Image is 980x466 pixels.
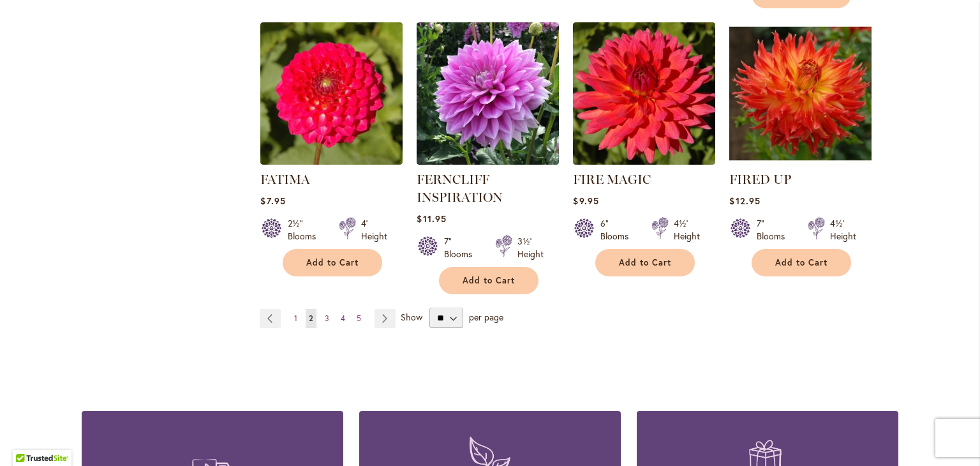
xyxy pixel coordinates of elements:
[729,172,791,187] a: FIRED UP
[439,267,538,294] button: Add to Cart
[401,311,422,323] span: Show
[463,275,515,286] span: Add to Cart
[260,195,285,207] span: $7.95
[288,217,323,243] div: 2½" Blooms
[830,217,856,243] div: 4½' Height
[325,313,329,323] span: 3
[729,155,872,167] a: FIRED UP
[294,313,297,323] span: 1
[309,313,313,323] span: 2
[357,313,361,323] span: 5
[338,309,348,328] a: 4
[775,257,828,268] span: Add to Cart
[291,309,301,328] a: 1
[573,22,715,165] img: FIRE MAGIC
[469,311,503,323] span: per page
[10,421,45,456] iframe: Launch Accessibility Center
[444,235,480,260] div: 7" Blooms
[619,257,671,268] span: Add to Cart
[674,217,700,243] div: 4½' Height
[729,195,760,207] span: $12.95
[417,172,503,205] a: FERNCLIFF INSPIRATION
[341,313,345,323] span: 4
[600,217,636,243] div: 6" Blooms
[417,213,446,225] span: $11.95
[260,22,403,165] img: FATIMA
[573,172,651,187] a: FIRE MAGIC
[757,217,792,243] div: 7" Blooms
[752,249,851,276] button: Add to Cart
[322,309,332,328] a: 3
[729,22,872,165] img: FIRED UP
[573,195,598,207] span: $9.95
[260,172,310,187] a: FATIMA
[573,155,715,167] a: FIRE MAGIC
[306,257,359,268] span: Add to Cart
[353,309,364,328] a: 5
[283,249,382,276] button: Add to Cart
[417,155,559,167] a: Ferncliff Inspiration
[417,22,559,165] img: Ferncliff Inspiration
[361,217,387,243] div: 4' Height
[517,235,544,260] div: 3½' Height
[595,249,695,276] button: Add to Cart
[260,155,403,167] a: FATIMA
